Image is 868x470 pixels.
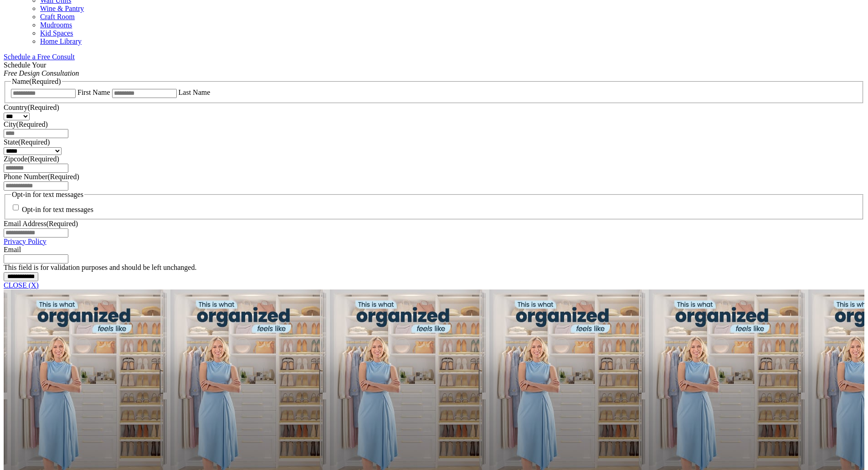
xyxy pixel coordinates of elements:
[4,69,79,77] em: Free Design Consultation
[46,220,78,227] span: (Required)
[40,37,82,45] a: Home Library
[4,61,79,77] span: Schedule Your
[11,191,84,199] legend: Opt-in for text messages
[18,138,50,146] span: (Required)
[47,173,79,181] span: (Required)
[4,53,75,61] a: Schedule a Free Consult (opens a dropdown menu)
[40,13,75,21] a: Craft Room
[11,77,62,86] legend: Name
[40,21,72,29] a: Mudrooms
[29,77,61,85] span: (Required)
[4,173,79,181] label: Phone Number
[4,238,46,245] a: Privacy Policy
[27,103,59,111] span: (Required)
[4,263,864,272] div: This field is for validation purposes and should be left unchanged.
[4,246,21,253] label: Email
[40,5,84,12] a: Wine & Pantry
[179,88,211,96] label: Last Name
[40,29,73,37] a: Kid Spaces
[4,120,48,128] label: City
[77,88,110,96] label: First Name
[22,206,93,214] label: Opt-in for text messages
[4,220,78,227] label: Email Address
[16,120,48,128] span: (Required)
[27,155,59,163] span: (Required)
[4,281,39,289] a: CLOSE (X)
[4,155,59,163] label: Zipcode
[4,103,59,111] label: Country
[4,138,50,146] label: State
